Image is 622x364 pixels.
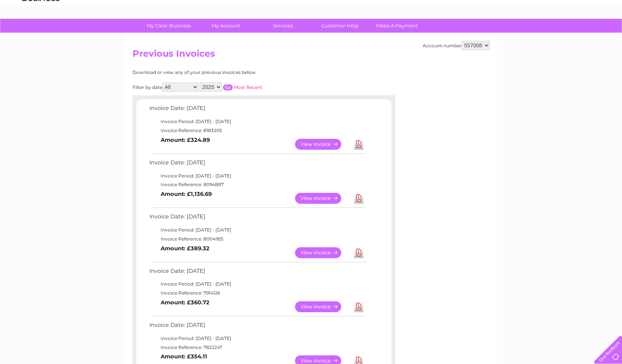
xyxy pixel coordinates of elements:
td: Invoice Period: [DATE] - [DATE] [148,117,367,126]
a: Blog [557,32,568,38]
a: View [295,139,350,150]
div: Account number [423,41,490,50]
a: Download [354,247,363,258]
a: Most Recent [234,84,262,90]
td: Invoice Date: [DATE] [148,103,367,117]
a: View [295,301,350,312]
a: Download [354,139,363,150]
div: Clear Business is a trading name of Verastar Limited (registered in [GEOGRAPHIC_DATA] No. 3667643... [134,4,489,36]
b: Amount: £1,136.69 [161,191,212,197]
img: logo.png [22,20,60,42]
a: Contact [572,32,590,38]
a: My Account [195,19,257,33]
b: Amount: £360.72 [161,299,209,306]
a: My Clear Business [138,19,200,33]
b: Amount: £324.89 [161,137,210,143]
td: Invoice Reference: 8183205 [148,126,367,135]
h2: Previous Invoices [133,48,490,63]
td: Invoice Reference: 7914126 [148,289,367,298]
td: Invoice Date: [DATE] [148,266,367,280]
a: Energy [509,32,525,38]
td: Invoice Date: [DATE] [148,212,367,226]
a: Customer Help [309,19,371,33]
a: View [295,193,350,204]
a: Download [354,193,363,204]
td: Invoice Period: [DATE] - [DATE] [148,171,367,180]
td: Invoice Date: [DATE] [148,320,367,334]
td: Invoice Date: [DATE] [148,158,367,171]
a: Log out [597,32,615,38]
a: Make A Payment [366,19,428,33]
a: Services [252,19,314,33]
a: Water [490,32,504,38]
a: 0333 014 3131 [480,4,532,13]
td: Invoice Period: [DATE] - [DATE] [148,334,367,343]
td: Invoice Reference: 8004955 [148,235,367,244]
td: Invoice Period: [DATE] - [DATE] [148,280,367,289]
td: Invoice Reference: 7822247 [148,343,367,352]
a: View [295,247,350,258]
td: Invoice Reference: 8094887 [148,180,367,189]
b: Amount: £354.11 [161,353,207,360]
td: Invoice Period: [DATE] - [DATE] [148,226,367,235]
a: Telecoms [530,32,552,38]
div: Filter by date [133,83,330,92]
div: Download or view any of your previous invoices below. [133,70,330,75]
a: Download [354,301,363,312]
b: Amount: £389.32 [161,245,209,252]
